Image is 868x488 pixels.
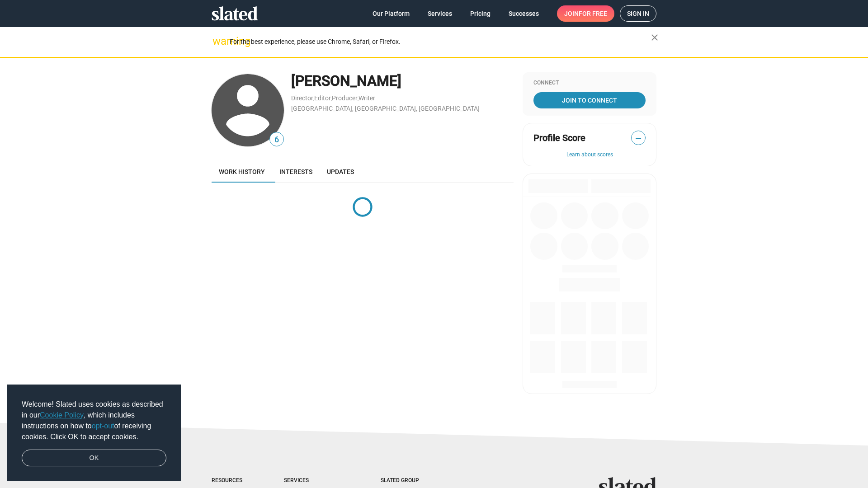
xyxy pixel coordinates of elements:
a: Our Platform [365,5,417,22]
a: [GEOGRAPHIC_DATA], [GEOGRAPHIC_DATA], [GEOGRAPHIC_DATA] [291,105,480,112]
a: Successes [501,5,546,22]
div: [PERSON_NAME] [291,71,514,91]
span: Join To Connect [535,92,644,108]
a: Join To Connect [533,92,646,108]
span: Work history [219,168,265,175]
mat-icon: warning [212,36,223,47]
a: Services [420,5,459,22]
span: 6 [270,134,283,146]
span: , [358,96,359,101]
div: Resources [212,477,248,484]
a: Editor [314,94,331,102]
span: Profile Score [533,132,585,144]
span: , [331,96,332,101]
span: Interests [279,168,312,175]
button: Learn about scores [533,151,646,159]
span: Welcome! Slated uses cookies as described in our , which includes instructions on how to of recei... [22,399,166,442]
div: Slated Group [381,477,442,484]
a: Pricing [463,5,498,22]
a: opt-out [92,422,114,430]
span: for free [579,5,607,22]
a: Joinfor free [557,5,614,22]
div: Services [284,477,344,484]
span: — [632,132,645,144]
a: Work history [212,161,272,183]
span: , [313,96,314,101]
span: Successes [509,5,539,22]
span: Sign in [627,6,649,21]
span: Our Platform [373,5,410,22]
span: Pricing [470,5,491,22]
a: Sign in [620,5,656,22]
a: Director [291,94,313,102]
div: Connect [533,80,646,87]
a: Updates [320,161,361,183]
a: Writer [359,94,375,102]
span: Updates [327,168,354,175]
a: Interests [272,161,320,183]
a: dismiss cookie message [22,450,166,467]
a: Cookie Policy [40,411,84,419]
a: Producer [332,94,358,102]
span: Join [564,5,607,22]
mat-icon: close [649,32,660,43]
div: cookieconsent [7,385,181,481]
div: For the best experience, please use Chrome, Safari, or Firefox. [230,36,651,48]
span: Services [428,5,452,22]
